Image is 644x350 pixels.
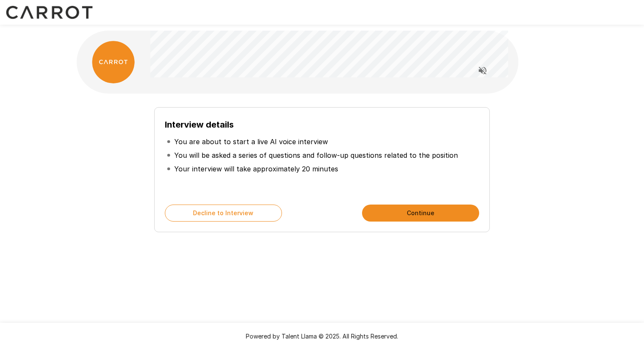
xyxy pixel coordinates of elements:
[165,205,282,222] button: Decline to Interview
[10,332,634,341] p: Powered by Talent Llama © 2025. All Rights Reserved.
[92,41,135,83] img: carrot_logo.png
[362,205,479,222] button: Continue
[174,137,328,147] p: You are about to start a live AI voice interview
[165,120,234,130] b: Interview details
[474,62,491,79] button: Read questions aloud
[174,150,458,160] p: You will be asked a series of questions and follow-up questions related to the position
[174,164,338,174] p: Your interview will take approximately 20 minutes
